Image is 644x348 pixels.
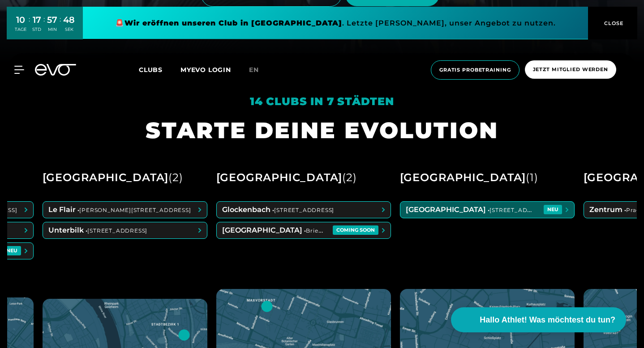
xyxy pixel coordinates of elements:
[43,167,183,188] div: [GEOGRAPHIC_DATA]
[63,26,75,33] div: SEK
[47,26,57,33] div: MIN
[451,307,626,332] button: Hallo Athlet! Was möchtest du tun?
[588,7,637,39] button: CLOSE
[602,19,624,27] span: CLOSE
[480,314,615,326] span: Hallo Athlet! Was möchtest du tun?
[216,167,357,188] div: [GEOGRAPHIC_DATA]
[63,13,75,26] div: 48
[439,66,511,74] span: Gratis Probetraining
[15,13,26,26] div: 10
[15,26,26,33] div: TAGE
[139,65,180,74] a: Clubs
[533,66,608,73] span: Jetzt Mitglied werden
[43,14,45,38] div: :
[29,14,30,38] div: :
[60,14,61,38] div: :
[400,167,538,188] div: [GEOGRAPHIC_DATA]
[32,13,41,26] div: 17
[250,95,394,108] em: 14 Clubs in 7 Städten
[168,171,183,184] span: ( 2 )
[32,26,41,33] div: STD
[146,116,498,145] h1: STARTE DEINE EVOLUTION
[249,66,259,74] span: en
[139,66,163,74] span: Clubs
[249,65,270,75] a: en
[526,171,538,184] span: ( 1 )
[342,171,356,184] span: ( 2 )
[47,13,57,26] div: 57
[180,66,231,74] a: MYEVO LOGIN
[522,60,619,80] a: Jetzt Mitglied werden
[428,60,522,80] a: Gratis Probetraining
